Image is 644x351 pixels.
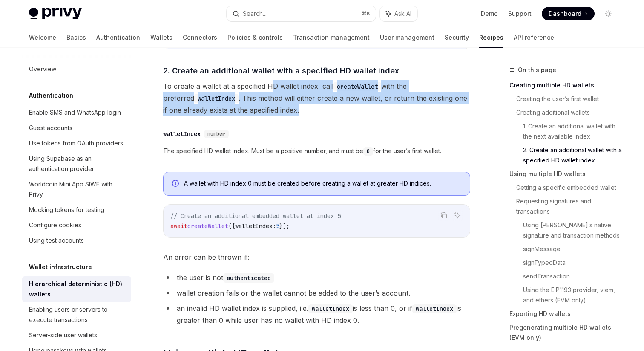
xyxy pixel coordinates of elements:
span: Dashboard [549,9,581,18]
div: Enable SMS and WhatsApp login [29,107,121,118]
div: Search... [243,9,267,19]
a: Welcome [29,27,56,48]
a: Security [445,27,469,48]
a: Guest accounts [22,120,131,136]
span: An error can be thrown if: [163,251,470,263]
span: number [207,131,225,137]
div: Configure cookies [29,220,81,230]
a: Demo [481,9,498,18]
a: Hierarchical deterministic (HD) wallets [22,276,131,302]
code: 0 [363,147,373,156]
a: Creating additional wallets [516,106,622,119]
a: Getting a specific embedded wallet [516,181,622,194]
h5: Authentication [29,90,73,101]
button: Toggle dark mode [601,7,615,20]
a: 1. Create an additional wallet with the next available index [523,119,622,143]
button: Copy the contents from the code block [438,210,449,221]
a: Enable SMS and WhatsApp login [22,105,131,120]
button: Ask AI [380,6,417,21]
a: Enabling users or servers to execute transactions [22,302,131,328]
a: Exporting HD wallets [509,307,622,321]
a: 2. Create an additional wallet with a specified HD wallet index [523,143,622,167]
code: walletIndex [194,94,239,103]
button: Ask AI [452,210,463,221]
div: Using Supabase as an authentication provider [29,154,126,174]
span: ({ [228,222,235,230]
a: Recipes [479,27,503,48]
div: walletIndex [163,130,201,138]
code: authenticated [223,273,274,283]
a: Use tokens from OAuth providers [22,136,131,151]
a: signMessage [523,242,622,256]
div: Using test accounts [29,235,84,246]
a: Requesting signatures and transactions [516,194,622,218]
code: walletIndex [412,304,457,313]
a: Authentication [96,27,140,48]
li: an invalid HD wallet index is supplied, i.e. is less than 0, or if is greater than 0 while user h... [163,302,470,326]
a: Using Supabase as an authentication provider [22,151,131,177]
h5: Wallet infrastructure [29,262,92,272]
a: Support [508,9,532,18]
span: 2. Create an additional wallet with a specified HD wallet index [163,65,399,76]
span: // Create an additional embedded wallet at index 5 [170,212,341,220]
a: Pregenerating multiple HD wallets (EVM only) [509,321,622,345]
div: Worldcoin Mini App SIWE with Privy [29,179,126,200]
li: wallet creation fails or the wallet cannot be added to the user’s account. [163,287,470,299]
li: the user is not [163,272,470,284]
span: createWallet [187,222,228,230]
a: Using the EIP1193 provider, viem, and ethers (EVM only) [523,283,622,307]
span: await [170,222,187,230]
div: Use tokens from OAuth providers [29,138,123,148]
code: walletIndex [308,304,353,313]
a: Server-side user wallets [22,328,131,343]
a: Worldcoin Mini App SIWE with Privy [22,177,131,202]
a: Mocking tokens for testing [22,202,131,218]
span: ⌘ K [362,10,371,17]
a: Using multiple HD wallets [509,167,622,181]
span: The specified HD wallet index. Must be a positive number, and must be for the user’s first wallet. [163,146,470,156]
a: Using test accounts [22,233,131,248]
a: Connectors [183,27,217,48]
div: Overview [29,64,56,74]
a: Dashboard [542,7,595,20]
div: Enabling users or servers to execute transactions [29,305,126,325]
a: Policies & controls [227,27,283,48]
a: Overview [22,61,131,77]
a: signTypedData [523,256,622,270]
img: light logo [29,8,82,20]
a: Basics [66,27,86,48]
span: On this page [518,65,556,75]
a: Using [PERSON_NAME]’s native signature and transaction methods [523,218,622,242]
div: Mocking tokens for testing [29,205,104,215]
span: To create a wallet at a specified HD wallet index, call with the preferred . This method will eit... [163,80,470,116]
a: Configure cookies [22,218,131,233]
a: Wallets [150,27,172,48]
span: Ask AI [394,9,411,18]
span: 5 [276,222,279,230]
span: A wallet with HD index 0 must be created before creating a wallet at greater HD indices. [184,179,461,188]
a: User management [380,27,434,48]
div: Server-side user wallets [29,330,97,340]
button: Search...⌘K [227,6,376,21]
a: sendTransaction [523,270,622,283]
span: }); [279,222,290,230]
a: Transaction management [293,27,370,48]
a: API reference [514,27,554,48]
span: walletIndex: [235,222,276,230]
div: Guest accounts [29,123,72,133]
a: Creating multiple HD wallets [509,78,622,92]
a: Creating the user’s first wallet [516,92,622,106]
div: Hierarchical deterministic (HD) wallets [29,279,126,299]
svg: Info [172,180,181,189]
code: createWallet [333,82,381,91]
